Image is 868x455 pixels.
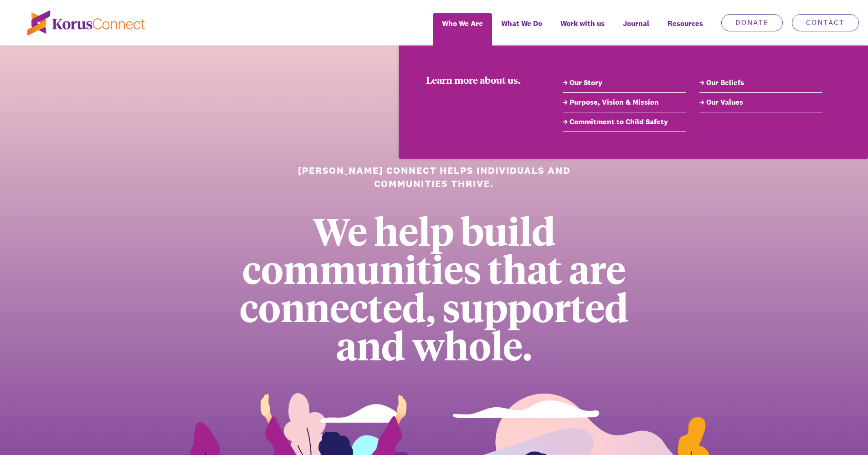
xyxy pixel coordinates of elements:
div: We help build communities that are connected, supported and whole. [210,211,658,364]
img: korus-connect%2Fc5177985-88d5-491d-9cd7-4a1febad1357_logo.svg [27,10,145,35]
a: Purpose, Vision & Mission [563,97,686,108]
a: Our Beliefs [699,77,822,88]
a: Our Story [563,77,686,88]
div: Resources [658,13,712,45]
a: Contact [792,14,859,31]
a: Journal [614,13,658,45]
span: Journal [623,17,649,30]
a: Commitment to Child Safety [563,116,686,127]
div: Learn more about us. [426,73,535,86]
span: Work with us [560,17,605,30]
span: What We Do [501,17,542,30]
span: Who We Are [442,17,483,30]
h1: [PERSON_NAME] Connect helps individuals and communities thrive. [287,164,581,191]
a: What We Do [492,13,551,45]
a: Work with us [551,13,614,45]
a: Our Values [699,97,822,108]
a: Donate [721,14,783,31]
a: Who We Are [433,13,492,45]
